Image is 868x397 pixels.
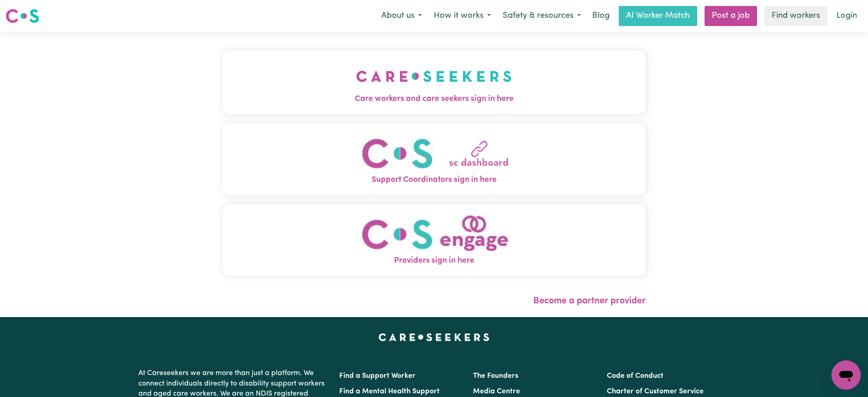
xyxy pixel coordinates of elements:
a: Careseekers home page [379,333,489,341]
a: Charter of Customer Service [607,388,704,395]
a: Login [831,6,863,26]
iframe: Button to launch messaging window [831,360,861,390]
a: Become a partner provider [533,296,646,306]
span: Care workers and care seekers sign in here [222,93,646,105]
button: How it works [428,6,497,26]
button: Care workers and care seekers sign in here [222,50,646,114]
span: Support Coordinators sign in here [222,174,646,186]
button: About us [375,6,428,26]
a: AI Worker Match [619,6,697,26]
a: Find workers [764,6,827,26]
a: Media Centre [473,388,520,395]
button: Providers sign in here [222,204,646,276]
a: The Founders [473,372,518,380]
a: Find a Support Worker [339,372,416,380]
button: Support Coordinators sign in here [222,123,646,195]
a: Post a job [705,6,757,26]
a: Blog [587,6,615,26]
img: Careseekers logo [5,8,39,24]
button: Safety & resources [497,6,587,26]
a: Code of Conduct [607,372,663,380]
a: Careseekers logo [5,5,39,26]
span: Providers sign in here [222,255,646,267]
